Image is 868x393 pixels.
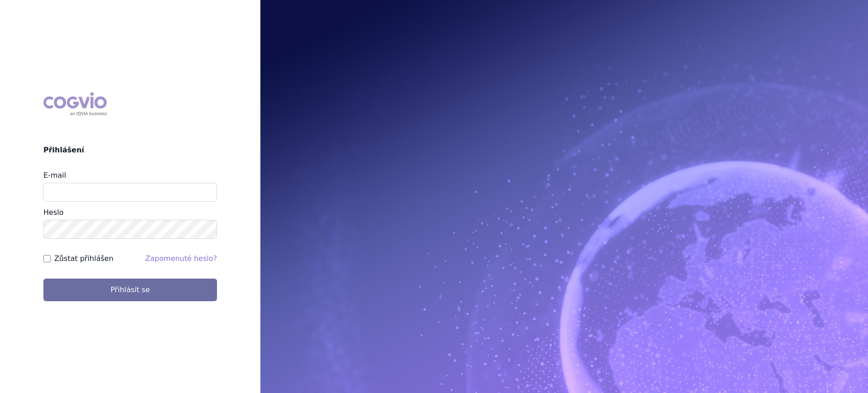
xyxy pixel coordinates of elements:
[43,279,217,301] button: Přihlásit se
[43,171,66,180] label: E-mail
[43,208,63,217] label: Heslo
[43,145,217,156] h2: Přihlášení
[54,253,113,264] label: Zůstat přihlášen
[43,92,107,116] div: COGVIO
[145,254,217,263] a: Zapomenuté heslo?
